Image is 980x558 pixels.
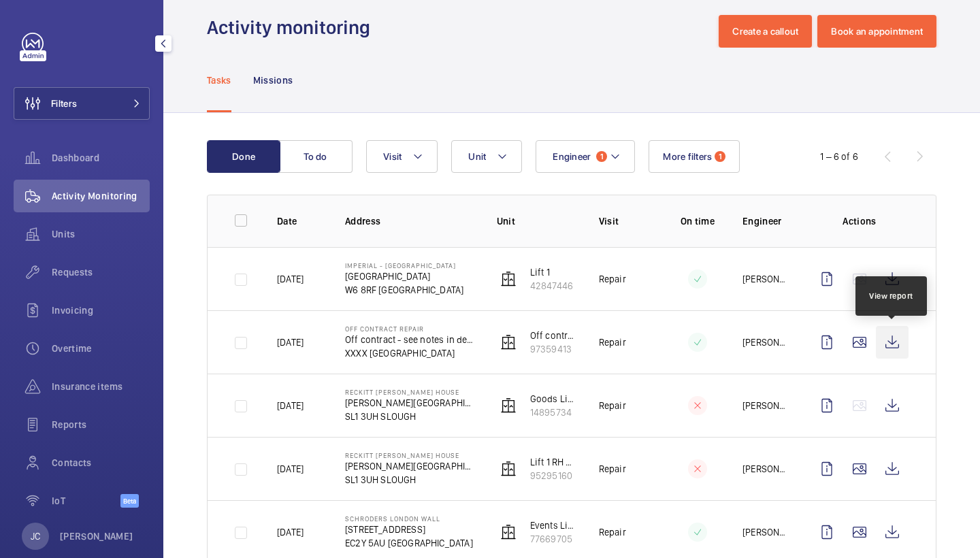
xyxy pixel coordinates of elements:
span: Filters [51,97,77,110]
p: Tasks [207,73,231,87]
span: Beta [120,494,139,508]
div: View report [869,290,913,302]
img: elevator.svg [500,397,517,414]
span: 1 [596,151,607,162]
p: Repair [599,399,626,412]
img: elevator.svg [500,334,517,350]
p: [PERSON_NAME] de [PERSON_NAME] [742,525,789,539]
p: Lift 1 [530,265,573,279]
p: [PERSON_NAME] de [PERSON_NAME] [742,272,789,286]
p: Engineer [742,214,789,228]
button: Create a callout [719,15,812,48]
p: [PERSON_NAME] de [PERSON_NAME] [742,462,789,476]
img: elevator.svg [500,524,517,540]
p: Repair [599,462,626,476]
span: Reports [52,418,150,431]
p: Events Lift (behind reception) [530,519,577,532]
p: W6 8RF [GEOGRAPHIC_DATA] [345,283,463,297]
span: Requests [52,265,150,279]
p: Off contract - see notes in description [345,333,475,346]
button: More filters1 [649,140,740,173]
p: 42847446 [530,279,573,293]
p: Actions [811,214,909,228]
p: Schroders London Wall [345,514,473,523]
button: Filters [14,87,150,120]
p: 14895734 [530,406,577,419]
span: Activity Monitoring [52,189,150,203]
p: SL1 3UH SLOUGH [345,410,475,423]
span: Unit [468,151,486,162]
p: [DATE] [277,525,304,539]
p: EC2Y 5AU [GEOGRAPHIC_DATA] [345,536,473,550]
p: 77669705 [530,532,577,546]
p: Address [345,214,475,228]
p: [PERSON_NAME] de [PERSON_NAME] [742,335,789,349]
button: Book an appointment [817,15,936,48]
button: Done [207,140,280,173]
p: [PERSON_NAME][GEOGRAPHIC_DATA], [STREET_ADDRESS] [345,396,475,410]
p: [PERSON_NAME] de [PERSON_NAME] [742,399,789,412]
p: Unit [497,214,577,228]
span: Insurance items [52,380,150,393]
p: XXXX [GEOGRAPHIC_DATA] [345,346,475,360]
span: Contacts [52,456,150,470]
p: Off Contract Repair [345,325,475,333]
p: SL1 3UH SLOUGH [345,473,475,487]
span: Visit [383,151,402,162]
p: On time [674,214,721,228]
p: Reckitt [PERSON_NAME] House [345,451,475,459]
span: Dashboard [52,151,150,165]
p: Missions [253,73,293,87]
p: Visit [599,214,653,228]
p: [PERSON_NAME][GEOGRAPHIC_DATA], [STREET_ADDRESS] [345,459,475,473]
p: [GEOGRAPHIC_DATA] [345,269,463,283]
p: Imperial - [GEOGRAPHIC_DATA] [345,261,463,269]
span: More filters [663,151,712,162]
p: [PERSON_NAME] [60,529,133,543]
span: Engineer [553,151,591,162]
p: Repair [599,525,626,539]
p: Repair [599,335,626,349]
p: Repair [599,272,626,286]
p: [DATE] [277,272,304,286]
h1: Activity monitoring [207,15,378,40]
span: 1 [715,151,725,162]
button: Unit [451,140,522,173]
span: IoT [52,494,120,508]
button: Visit [366,140,438,173]
img: elevator.svg [500,271,517,287]
p: Off contract [530,329,577,342]
p: Reckitt [PERSON_NAME] House [345,388,475,396]
span: Overtime [52,342,150,355]
p: JC [31,529,40,543]
p: [DATE] [277,335,304,349]
button: To do [279,140,353,173]
span: Invoicing [52,303,150,317]
p: 97359413 [530,342,577,356]
p: Date [277,214,323,228]
p: 95295160 [530,469,577,482]
div: 1 – 6 of 6 [820,150,858,163]
p: [DATE] [277,399,304,412]
button: Engineer1 [536,140,635,173]
p: [DATE] [277,462,304,476]
p: Lift 1 RH @ G (LH IN MOTOR ROOM) 4 FLR [530,455,577,469]
p: Goods Lift 4 FLR [530,392,577,406]
span: Units [52,227,150,241]
p: [STREET_ADDRESS] [345,523,473,536]
img: elevator.svg [500,461,517,477]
